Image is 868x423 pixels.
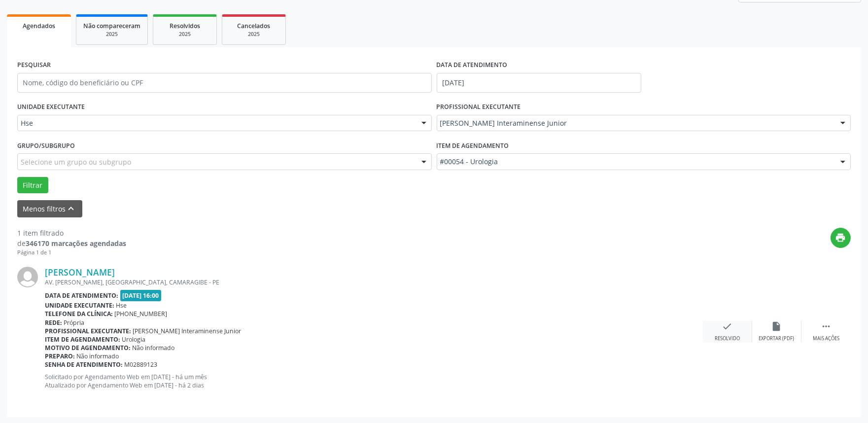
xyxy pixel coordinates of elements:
div: 2025 [83,31,140,38]
button: Menos filtroskeyboard_arrow_up [17,200,82,217]
span: Hse [116,301,127,310]
label: UNIDADE EXECUTANTE [17,100,85,115]
span: [DATE] 16:00 [120,290,162,301]
div: de [17,238,126,248]
span: Urologia [122,335,146,344]
label: Grupo/Subgrupo [17,138,75,153]
b: Telefone da clínica: [45,310,113,318]
span: Não compareceram [83,22,140,30]
span: [PERSON_NAME] Interaminense Junior [133,327,242,335]
div: 1 item filtrado [17,228,126,238]
a: [PERSON_NAME] [45,267,115,278]
p: Solicitado por Agendamento Web em [DATE] - há um mês Atualizado por Agendamento Web em [DATE] - h... [45,373,703,389]
b: Rede: [45,318,62,327]
span: Agendados [23,22,55,30]
span: Não informado [133,344,175,352]
b: Preparo: [45,352,75,360]
div: AV. [PERSON_NAME], [GEOGRAPHIC_DATA], CAMARAGIBE - PE [45,278,703,286]
button: Filtrar [17,177,48,194]
span: Cancelados [238,22,271,30]
span: M02889123 [125,360,158,369]
span: Não informado [77,352,119,360]
i: check [722,321,733,332]
span: Própria [64,318,85,327]
label: PROFISSIONAL EXECUTANTE [437,100,521,115]
span: #00054 - Urologia [440,157,831,167]
input: Nome, código do beneficiário ou CPF [17,73,432,93]
span: [PHONE_NUMBER] [115,310,168,318]
b: Data de atendimento: [45,291,118,300]
b: Item de agendamento: [45,335,120,344]
div: 2025 [160,31,209,38]
i: insert_drive_file [771,321,782,332]
div: Exportar (PDF) [759,335,795,342]
b: Senha de atendimento: [45,360,123,369]
label: DATA DE ATENDIMENTO [437,58,508,73]
b: Unidade executante: [45,301,114,310]
img: img [17,267,38,287]
i: print [835,232,846,243]
div: 2025 [229,31,278,38]
label: Item de agendamento [437,138,509,153]
input: Selecione um intervalo [437,73,641,93]
b: Profissional executante: [45,327,131,335]
span: Hse [21,118,412,128]
i:  [821,321,832,332]
i: keyboard_arrow_up [66,203,77,214]
b: Motivo de agendamento: [45,344,131,352]
strong: 346170 marcações agendadas [26,239,126,248]
span: Resolvidos [170,22,200,30]
button: print [831,228,851,248]
div: Resolvido [715,335,740,342]
span: Selecione um grupo ou subgrupo [21,157,131,167]
div: Mais ações [813,335,839,342]
div: Página 1 de 1 [17,248,126,257]
span: [PERSON_NAME] Interaminense Junior [440,118,831,128]
label: PESQUISAR [17,58,51,73]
